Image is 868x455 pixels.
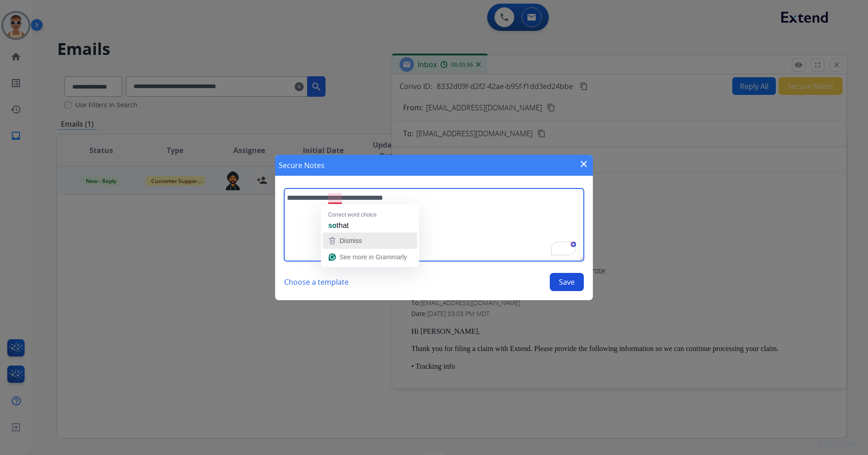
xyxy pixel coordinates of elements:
button: Save [550,273,584,291]
p: 0.20.1027RC [818,439,859,450]
mat-icon: close [578,158,589,169]
h1: Secure Notes [279,160,325,171]
textarea: To enrich screen reader interactions, please activate Accessibility in Grammarly extension settings [284,188,584,261]
button: Choose a template [284,273,349,291]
